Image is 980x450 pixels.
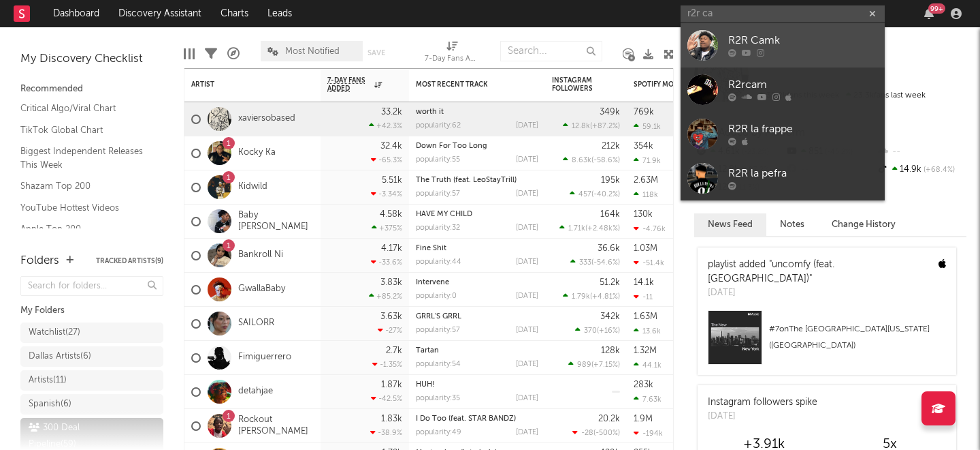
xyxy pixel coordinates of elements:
div: popularity: 49 [416,429,461,436]
div: 7.63k [634,395,661,404]
div: 1.63M [634,312,657,321]
div: -51.4k [634,258,664,267]
a: Bankroll Ni [238,250,283,261]
a: TikTok Global Chart [20,123,150,138]
input: Search for folders... [20,276,163,296]
div: Intervene [416,279,538,286]
div: -38.9 % [370,428,402,437]
div: Dallas Artists ( 6 ) [29,348,91,365]
div: ( ) [570,190,620,198]
a: GRRL'S GRRL [416,313,461,320]
a: R2R Camk [681,23,885,67]
div: popularity: 32 [416,224,460,232]
div: Instagram followers spike [708,395,817,410]
a: Shazam Top 200 [20,179,150,194]
div: [DATE] [516,327,538,334]
div: Artists ( 11 ) [29,372,67,389]
a: Baby [PERSON_NAME] [238,210,314,233]
span: -54.6 % [593,259,618,267]
a: The Truth (feat. LeoStayTrill) [416,177,517,184]
a: YouTube Hottest Videos [20,200,150,215]
span: +16 % [599,327,618,335]
div: ( ) [559,224,620,232]
div: 283k [634,380,653,389]
a: R2R la frappe [681,112,885,156]
div: 33.2k [381,108,402,117]
div: Artist [191,80,293,89]
a: HUH! [416,381,435,389]
div: 36.6k [598,244,620,253]
div: 71.9k [634,156,661,165]
div: My Discovery Checklist [20,51,163,67]
a: Apple Top 200 [20,222,150,237]
div: 3.83k [380,278,402,287]
div: [DATE] [516,156,538,164]
div: -33.6 % [371,258,402,267]
div: 14.1k [634,278,654,287]
div: popularity: 57 [416,327,460,334]
div: +85.2 % [369,292,402,301]
a: xaviersobased [238,113,295,125]
span: 333 [579,259,591,267]
div: 59.1k [634,122,661,131]
a: Down For Too Long [416,142,487,150]
span: +2.48k % [587,225,618,232]
a: Watchlist(27) [20,322,163,343]
div: ( ) [563,155,620,164]
div: popularity: 44 [416,258,461,266]
div: Down For Too Long [416,142,538,150]
div: 1.87k [381,380,402,389]
a: I Do Too (feat. STAR BANDZ) [416,415,516,423]
div: I Do Too (feat. STAR BANDZ) [416,415,538,423]
div: R2R la frappe [728,121,878,138]
div: popularity: 54 [416,361,461,368]
div: Spanish ( 6 ) [29,396,71,412]
a: Rockout [PERSON_NAME] [238,415,314,438]
a: Kocky Ka [238,147,276,159]
div: 195k [601,176,620,185]
div: Fine Shit [416,245,538,252]
div: ( ) [568,360,620,369]
a: Biggest Independent Releases This Week [20,144,150,172]
div: [DATE] [708,410,817,423]
div: worth it [416,108,538,116]
div: 354k [634,142,653,151]
div: [DATE] [516,190,538,198]
div: 14.9k [876,161,966,179]
div: 212k [602,142,620,151]
div: -3.34 % [371,190,402,198]
input: Search... [500,41,602,61]
div: R2rcam [728,77,878,93]
div: 3.63k [380,312,402,321]
div: # 7 on The [GEOGRAPHIC_DATA][US_STATE] ([GEOGRAPHIC_DATA]) [769,321,946,354]
div: 342k [600,312,620,321]
div: -4.76k [634,224,666,233]
a: Fine Shit [416,245,446,252]
div: 51.2k [600,278,620,287]
a: #7onThe [GEOGRAPHIC_DATA][US_STATE] ([GEOGRAPHIC_DATA]) [698,310,956,375]
div: 769k [634,108,654,117]
div: 1.9M [634,415,653,423]
div: -1.35 % [372,360,402,369]
span: -40.2 % [593,191,618,198]
div: Recommended [20,81,163,97]
span: +7.15 % [593,361,618,369]
div: +375 % [372,224,402,232]
div: [DATE] [516,122,538,130]
input: Search for artists [681,5,885,22]
span: 1.79k [572,293,590,301]
div: popularity: 57 [416,190,460,198]
div: 128k [601,346,620,355]
a: Kidwild [238,181,267,193]
a: detahjae [238,386,273,397]
div: Tartan [416,347,538,355]
div: popularity: 62 [416,122,461,130]
div: A&R Pipeline [227,34,240,74]
a: GwallaBaby [238,284,285,295]
div: playlist added [708,258,928,286]
span: 8.63k [572,157,591,164]
div: 99 + [928,3,945,14]
div: Watchlist ( 27 ) [29,325,80,341]
div: 7-Day Fans Added (7-Day Fans Added) [425,34,479,74]
div: 20.2k [598,415,620,423]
